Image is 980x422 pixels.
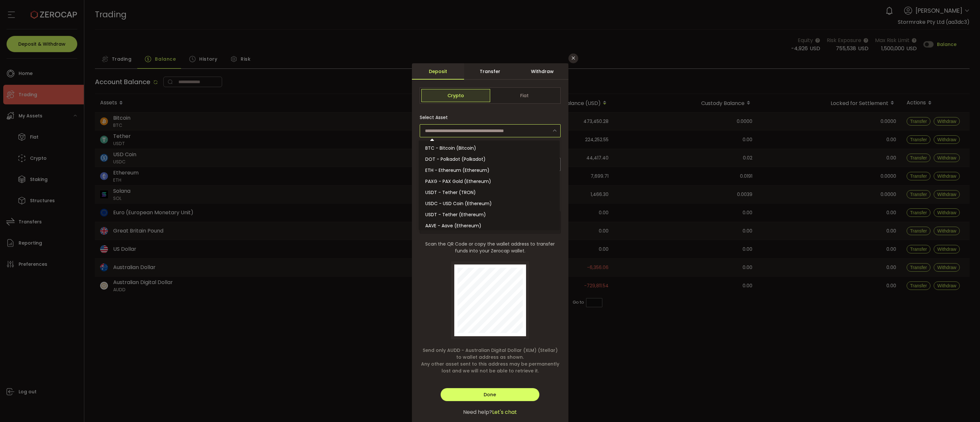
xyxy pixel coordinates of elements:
[516,63,568,80] div: Withdraw
[421,89,490,102] span: Crypto
[484,391,496,398] span: Done
[425,222,481,229] span: AAVE - Aave (Ethereum)
[425,200,492,207] span: USDC - USD Coin (Ethereum)
[425,178,491,185] span: PAXG - PAX Gold (Ethereum)
[420,361,561,374] span: Any other asset sent to this address may be permanently lost and we will not be able to retrieve it.
[490,89,559,102] span: Fiat
[420,114,452,121] label: Select Asset
[464,63,516,80] div: Transfer
[425,145,476,151] span: BTC - Bitcoin (Bitcoin)
[425,156,486,162] span: DOT - Polkadot (Polkadot)
[947,391,980,422] iframe: Chat Widget
[412,63,464,80] div: Deposit
[420,347,561,361] span: Send only AUDD - Australian Digital Dollar (XLM) (Stellar) to wallet address as shown.
[425,167,490,173] span: ETH - Ethereum (Ethereum)
[463,408,492,416] span: Need help?
[420,241,561,254] span: Scan the QR Code or copy the wallet address to transfer funds into your Zerocap wallet.
[425,211,486,218] span: USDT - Tether (Ethereum)
[425,189,476,196] span: USDT - Tether (TRON)
[568,53,578,63] button: Close
[441,388,539,401] button: Done
[492,408,517,416] span: Let's chat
